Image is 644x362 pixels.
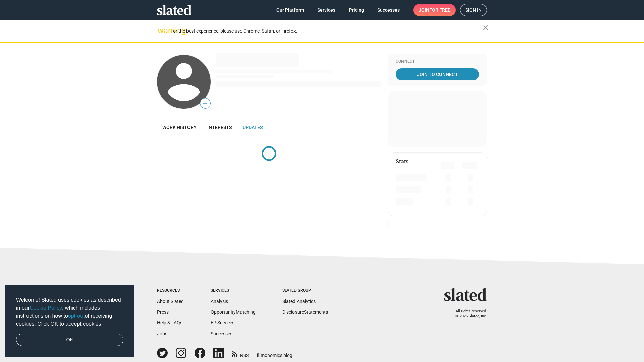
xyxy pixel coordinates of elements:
div: Services [211,288,256,293]
a: Join To Connect [396,68,479,80]
a: Help & FAQs [157,320,182,325]
div: Connect [396,59,479,64]
span: Pricing [349,4,364,16]
span: for free [429,4,450,16]
mat-icon: warning [158,26,166,35]
div: cookieconsent [5,285,134,357]
a: EP Services [211,320,234,325]
a: Our Platform [271,4,309,16]
a: Interests [202,119,237,135]
a: Services [312,4,341,16]
mat-icon: close [482,24,490,32]
a: Updates [237,119,268,135]
div: Slated Group [282,288,328,293]
a: Work history [157,119,202,135]
a: Pricing [343,4,369,16]
span: Join [419,4,450,16]
span: Interests [207,125,232,130]
a: Jobs [157,331,167,336]
span: film [257,353,265,358]
span: Work history [162,125,197,130]
a: Sign in [460,4,487,16]
div: For the best experience, please use Chrome, Safari, or Firefox. [170,26,483,36]
span: Successes [377,4,400,16]
span: Services [317,4,335,16]
div: Resources [157,288,184,293]
span: Sign in [465,4,482,16]
a: About Slated [157,299,184,304]
a: Press [157,309,169,315]
span: Welcome! Slated uses cookies as described in our , which includes instructions on how to of recei... [16,296,123,328]
span: Updates [243,125,263,130]
a: Successes [372,4,405,16]
span: — [200,99,210,108]
span: Our Platform [276,4,304,16]
a: OpportunityMatching [211,309,256,315]
a: Joinfor free [413,4,456,16]
p: All rights reserved. © 2025 Slated, Inc. [448,309,487,319]
a: Successes [211,331,232,336]
a: DisclosureStatements [282,309,328,315]
a: RSS [232,348,249,359]
span: Join To Connect [397,68,478,80]
mat-card-title: Stats [396,158,408,165]
a: Slated Analytics [282,299,316,304]
a: filmonomics blog [257,347,292,359]
a: opt-out [68,313,85,319]
a: Analysis [211,299,228,304]
a: dismiss cookie message [16,334,123,346]
a: Cookie Policy [30,305,62,311]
